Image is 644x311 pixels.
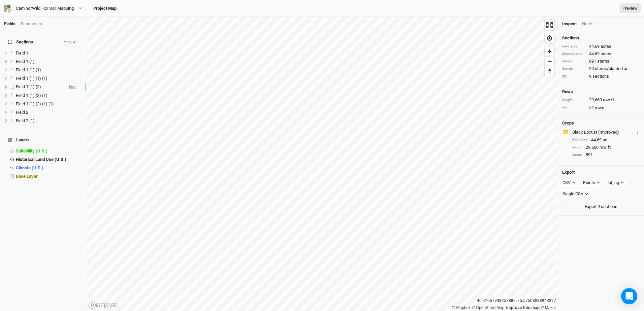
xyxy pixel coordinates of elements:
[506,305,540,310] a: Improve this map
[475,297,558,304] div: 40.41057938257882 , -75.57508088943227
[545,66,554,76] span: Reset bearing to north
[572,145,582,150] div: length
[562,59,586,64] div: stems
[562,74,586,79] div: qty
[69,83,76,91] span: hide
[562,170,640,175] h4: Export
[86,17,558,311] canvas: Map
[16,76,82,81] div: Field 1 (1) (1) (1)
[21,21,42,27] div: Economics
[3,5,83,12] button: Camino/Wild Fox Soil Mapping
[4,21,15,26] a: Fields
[621,288,637,304] div: Open Intercom Messenger
[601,43,611,49] span: acres
[605,178,627,188] button: lat,lng
[16,118,35,123] span: Field 2 (1)
[16,148,47,153] span: Suitability (U.S.)
[582,21,593,27] div: Notes
[8,39,33,45] span: Sections
[572,137,640,143] div: 44.69
[16,67,41,72] span: Field 1 (1) (1)
[562,58,640,64] div: 891
[603,97,614,103] span: row ft
[572,138,588,143] div: field area
[562,202,640,212] button: Export 9 sections
[562,43,640,49] div: 44.69
[472,305,505,310] a: OpenStreetMap
[16,84,64,90] div: Field 1 (1) (2)
[619,3,641,13] a: Preview
[583,179,595,186] div: Points
[4,133,82,147] h4: Layers
[16,84,41,89] span: Field 1 (1) (2)
[16,76,47,81] span: Field 1 (1) (1) (1)
[16,165,82,171] div: Climate (U.S.)
[562,66,586,71] div: density
[16,174,38,179] span: Base Layer
[16,93,82,98] div: Field 1 (1) (2) (1)
[545,56,554,66] button: Zoom out
[16,59,35,64] span: Field 1 (1)
[545,57,554,66] span: Zoom out
[16,165,43,170] span: Climate (U.S.)
[562,44,586,49] div: field area
[600,144,611,150] span: row ft
[16,67,82,73] div: Field 1 (1) (1)
[562,89,640,95] h4: Rows
[16,110,28,115] span: Field 2
[88,301,118,309] a: Mapbox logo
[562,120,574,126] h4: Crops
[562,97,640,103] div: 29,660
[572,129,634,135] div: Black Locust (Improved)
[559,178,579,188] button: CSV
[16,157,82,162] div: Historical Land Use (U.S.)
[636,128,640,136] button: Crop Usage
[572,152,640,158] div: 891
[562,35,640,41] h4: Sections
[16,50,82,56] div: Field 1
[16,148,82,154] div: Suitability (U.S.)
[562,73,640,79] div: 9
[562,105,640,111] div: 52
[572,152,582,158] div: stems
[16,93,47,98] span: Field 1 (1) (2) (1)
[16,157,66,162] span: Historical Land Use (U.S.)
[597,58,609,64] span: stems
[16,59,82,64] div: Field 1 (1)
[16,110,82,115] div: Field 2
[541,305,556,310] a: Maxar
[562,105,586,110] div: qty
[595,66,629,72] span: stems/planted ac
[93,6,117,11] h3: Project Map
[562,51,586,57] div: planted area
[562,179,571,186] div: CSV
[16,101,54,106] span: Field 1 (1) (2) (1) (1)
[572,144,640,150] div: 29,660
[545,46,554,56] button: Zoom in
[603,137,607,143] span: ac
[545,66,554,76] button: Reset bearing to north
[562,51,640,57] div: 44.69
[16,101,82,107] div: Field 1 (1) (2) (1) (1)
[545,33,554,43] button: Find my location
[608,179,619,186] div: lat,lng
[16,5,74,12] div: Camino/Wild Fox Soil Mapping
[562,191,583,197] div: Single CSV
[562,21,577,27] div: Inspect
[580,178,603,188] button: Points
[559,189,591,199] button: Single CSV
[562,98,586,103] div: length
[452,305,471,310] a: Mapbox
[16,50,28,56] span: Field 1
[595,105,604,111] span: rows
[562,66,640,72] div: 20
[592,73,609,79] span: sections
[16,118,82,124] div: Field 2 (1)
[601,51,611,57] span: acres
[16,174,82,179] div: Base Layer
[545,20,554,30] button: Enter fullscreen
